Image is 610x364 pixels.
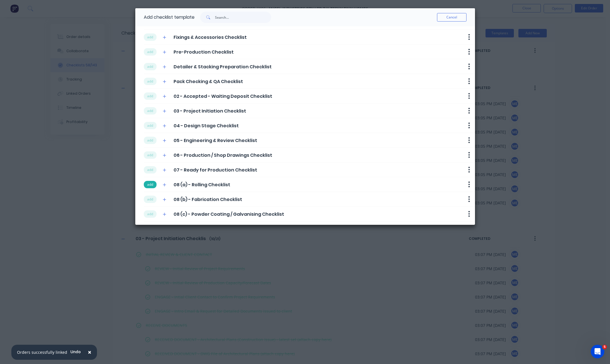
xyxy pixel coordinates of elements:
button: add [144,151,157,159]
button: add [144,33,157,41]
button: add [144,92,157,100]
button: add [144,210,157,218]
span: Pre-Production Checklist [174,49,234,56]
button: add [144,122,157,129]
span: 03 - Project Initiation Checklist [174,108,246,115]
input: Search... [215,12,271,23]
div: Orders successfully linked [17,349,67,355]
button: Undo [67,348,84,356]
span: 08 (a) - Rolling Checklist [174,181,230,188]
button: add [144,78,157,85]
div: Add checklist template [144,8,195,26]
button: add [144,137,157,144]
button: add [144,63,157,70]
span: 02 - Accepted - Waiting Deposit Checklist [174,93,272,100]
button: add [144,181,157,188]
span: 08 (b) - Fabrication Checklist [174,196,242,203]
span: 07 - Ready for Production Checklist [174,167,257,173]
span: 04 - Design Stage Checklist [174,122,239,129]
span: 08 (c) - Powder Coating / Galvanising Checklist [174,211,284,218]
span: Fixings & Accessories Checklist [174,34,247,41]
span: 05 - Engineering & Review Checklist [174,137,257,144]
button: Cancel [437,13,467,22]
iframe: Intercom live chat [591,345,604,358]
span: 5 [602,345,607,349]
button: add [144,196,157,203]
button: Close [82,346,97,359]
span: 06 - Production / Shop Drawings Checklist [174,152,272,159]
button: add [144,166,157,173]
button: add [144,48,157,56]
span: Pack Checking & QA Checklist [174,78,243,85]
span: Detailer & Stacking Preparation Checklist [174,64,272,70]
button: add [144,107,157,115]
span: × [88,348,91,356]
